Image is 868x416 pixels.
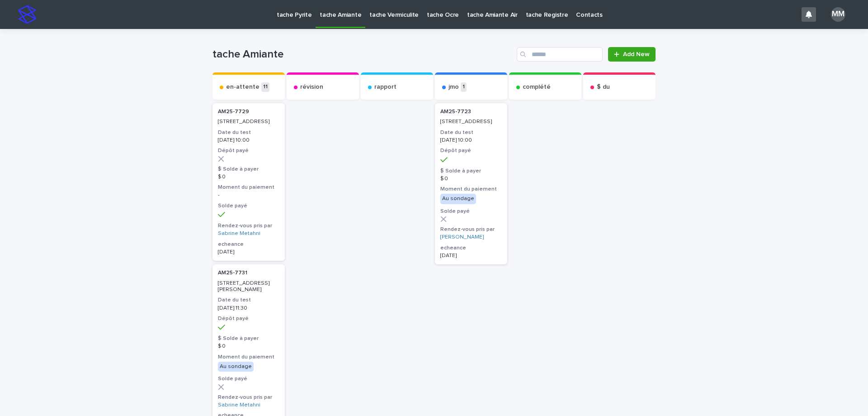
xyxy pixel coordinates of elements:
[218,315,279,322] h3: Dépôt payé
[440,167,502,175] h3: $ Solde à payer
[440,194,476,204] div: Au sondage
[218,296,279,304] h3: Date du test
[218,147,279,154] h3: Dépôt payé
[300,83,323,91] p: révision
[608,47,656,62] a: Add New
[218,174,279,180] p: $ 0
[218,129,279,136] h3: Date du test
[597,83,610,91] p: $ du
[374,83,396,91] p: rapport
[218,280,279,293] p: [STREET_ADDRESS][PERSON_NAME]
[517,47,603,62] input: Search
[218,166,279,173] h3: $ Solde à payer
[218,362,254,372] div: Au sondage
[18,5,36,24] img: stacker-logo-s-only.png
[440,176,502,182] p: $ 0
[448,83,459,91] p: jmo
[218,109,279,115] p: AM25-7729
[523,83,551,91] p: complété
[831,7,845,22] div: MM
[435,103,507,264] a: AM25-7723 [STREET_ADDRESS]Date du test[DATE] 10:00Dépôt payé$ Solde à payer$ 0Moment du paiementA...
[218,402,260,408] a: Sabrine Metahni
[218,137,279,143] p: [DATE] 10:00
[218,394,279,401] h3: Rendez-vous pris par
[440,253,502,259] p: [DATE]
[218,192,279,198] p: -
[218,305,279,311] p: [DATE] 11:30
[623,51,650,57] span: Add New
[440,119,502,125] p: [STREET_ADDRESS]
[218,119,279,125] p: [STREET_ADDRESS]
[440,234,484,240] a: [PERSON_NAME]
[440,109,502,115] p: AM25-7723
[218,249,279,255] p: [DATE]
[218,241,279,248] h3: echeance
[440,186,502,193] h3: Moment du paiement
[218,354,279,361] h3: Moment du paiement
[440,208,502,215] h3: Solde payé
[212,103,285,261] a: AM25-7729 [STREET_ADDRESS]Date du test[DATE] 10:00Dépôt payé$ Solde à payer$ 0Moment du paiement-...
[218,270,279,276] p: AM25-7731
[218,335,279,342] h3: $ Solde à payer
[212,48,513,61] h1: tache Amiante
[226,83,259,91] p: en-attente
[218,343,279,349] p: $ 0
[440,137,502,143] p: [DATE] 10:00
[218,202,279,210] h3: Solde payé
[218,184,279,191] h3: Moment du paiement
[218,222,279,230] h3: Rendez-vous pris par
[440,147,502,154] h3: Dépôt payé
[461,82,467,92] p: 1
[261,82,269,92] p: 11
[440,244,502,252] h3: echeance
[218,230,260,237] a: Sabrine Metahni
[218,375,279,383] h3: Solde payé
[440,226,502,233] h3: Rendez-vous pris par
[440,129,502,136] h3: Date du test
